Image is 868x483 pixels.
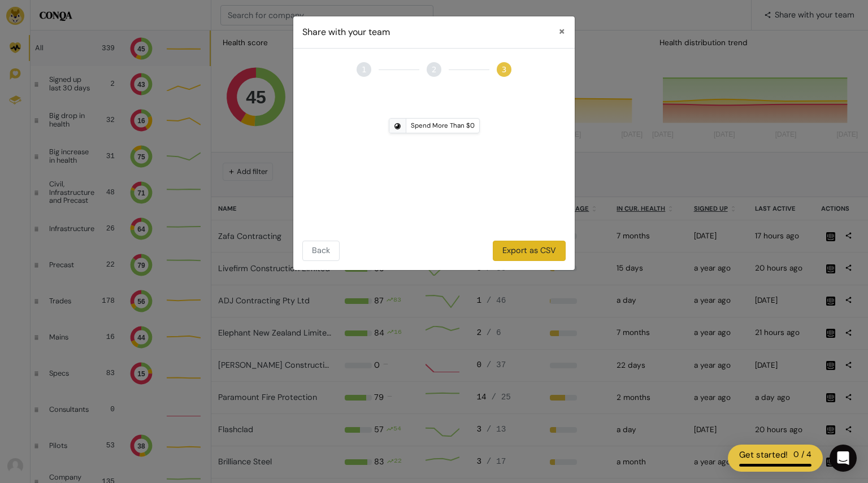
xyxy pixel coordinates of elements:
button: Back [302,241,340,261]
div: 3 [497,62,511,77]
div: 1 [357,62,371,77]
button: Close [549,16,575,47]
div: Get started! [739,449,788,462]
div: Open Intercom Messenger [830,445,857,472]
button: Export as CSV [493,241,566,261]
span: × [558,23,566,39]
div: 0 / 4 [793,449,811,462]
div: Share with your team [302,25,390,39]
div: 2 [427,62,441,77]
div: Spend More Than $0 [406,119,479,133]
